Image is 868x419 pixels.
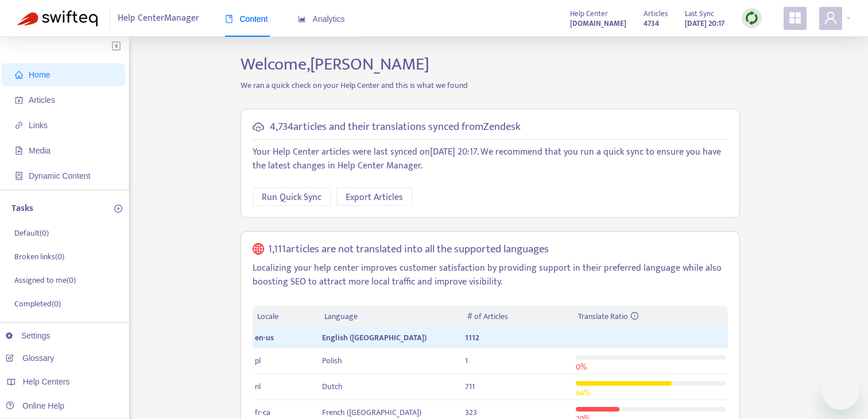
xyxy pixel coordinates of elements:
[570,7,608,20] span: Help Center
[298,14,345,24] span: Analytics
[578,310,723,323] div: Translate Ratio
[29,95,55,105] span: Articles
[788,11,802,25] span: appstore
[29,121,48,130] span: Links
[14,251,64,263] p: Broken links ( 0 )
[14,321,51,333] p: All tasks ( 0 )
[255,331,274,344] span: en-us
[336,187,412,206] button: Export Articles
[253,243,264,256] span: global
[241,50,429,79] span: Welcome, [PERSON_NAME]
[322,406,421,419] span: French ([GEOGRAPHIC_DATA])
[6,331,51,340] a: Settings
[322,380,343,393] span: Dutch
[118,7,199,29] span: Help Center Manager
[270,121,521,134] h5: 4,734 articles and their translations synced from Zendesk
[685,7,714,20] span: Last Sync
[644,7,668,20] span: Articles
[322,354,342,367] span: Polish
[23,377,70,386] span: Help Centers
[465,406,477,419] span: 323
[29,171,90,180] span: Dynamic Content
[465,331,479,344] span: 1112
[570,17,626,30] strong: [DOMAIN_NAME]
[576,360,587,374] span: 0 %
[15,172,23,180] span: container
[114,205,122,213] span: plus-circle
[346,190,403,205] span: Export Articles
[253,306,320,328] th: Locale
[253,145,728,173] p: Your Help Center articles were last synced on [DATE] 20:17 . We recommend that you run a quick sy...
[255,406,270,419] span: fr-ca
[6,401,64,410] a: Online Help
[232,79,749,91] p: We ran a quick check on your Help Center and this is what we found
[255,380,261,393] span: nl
[320,306,462,328] th: Language
[253,262,728,289] p: Localizing your help center improves customer satisfaction by providing support in their preferre...
[255,354,261,367] span: pl
[685,17,724,30] strong: [DATE] 20:17
[14,227,49,239] p: Default ( 0 )
[29,70,50,79] span: Home
[225,14,268,24] span: Content
[6,353,54,363] a: Glossary
[465,380,475,393] span: 711
[29,146,51,155] span: Media
[14,298,61,310] p: Completed ( 0 )
[225,15,233,23] span: book
[824,11,838,25] span: user
[268,243,549,256] h5: 1,111 articles are not translated into all the supported languages
[15,147,23,155] span: file-image
[15,121,23,129] span: link
[253,187,331,206] button: Run Quick Sync
[11,202,33,216] p: Tasks
[14,274,76,286] p: Assigned to me ( 0 )
[644,17,659,30] strong: 4734
[463,306,573,328] th: # of Articles
[262,190,321,205] span: Run Quick Sync
[15,96,23,104] span: account-book
[17,10,98,26] img: Swifteq
[298,15,306,23] span: area-chart
[465,354,468,367] span: 1
[570,17,626,30] a: [DOMAIN_NAME]
[15,71,23,79] span: home
[253,121,264,133] span: cloud-sync
[822,373,859,410] iframe: Button to launch messaging window, conversation in progress
[745,11,759,25] img: sync.dc5367851b00ba804db3.png
[322,331,427,344] span: English ([GEOGRAPHIC_DATA])
[576,386,590,399] span: 64 %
